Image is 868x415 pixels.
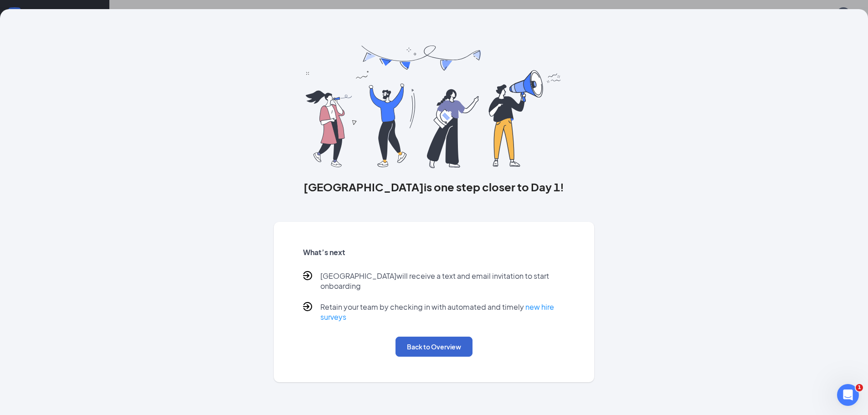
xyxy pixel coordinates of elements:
[837,384,859,406] iframe: Intercom live chat
[320,302,565,322] p: Retain your team by checking in with automated and timely
[395,337,473,357] button: Back to Overview
[320,302,554,322] a: new hire surveys
[274,179,595,195] h3: [GEOGRAPHIC_DATA] is one step closer to Day 1!
[303,247,565,257] h5: What’s next
[856,384,863,391] span: 1
[320,271,565,291] p: [GEOGRAPHIC_DATA] will receive a text and email invitation to start onboarding
[306,46,562,168] img: you are all set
